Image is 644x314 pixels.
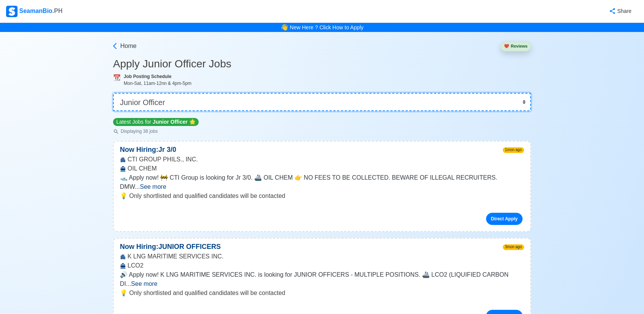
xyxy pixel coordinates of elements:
[114,155,530,173] div: CTI GROUP PHILS., INC. OIL CHEM
[486,213,523,225] a: Direct Apply
[120,191,524,201] p: 💡 Only shortlisted and qualified candidates will be contacted
[6,6,18,17] img: Logo
[503,244,524,250] span: 3mon ago
[140,183,166,190] span: See more
[113,118,199,126] p: Latest Jobs for
[501,41,531,51] button: heartReviews
[120,174,497,190] span: 🛥️ Apply now! 🚧 CTI Group is looking for Jr 3/0. 🚢 OIL CHEM 👉 NO FEES TO BE COLLECTED. BEWARE OF ...
[114,252,530,270] div: K LNG MARITIME SERVICES INC. LCO2
[124,80,531,87] div: Mon-Sat, 11am-12nn & 4pm-5pm
[601,4,638,19] button: Share
[114,242,227,252] p: Now Hiring: JUNIOR OFFICERS
[120,271,509,287] span: 🔊 Apply now! K LNG MARITIME SERVICES INC. is looking for JUNIOR OFFICERS - MULTIPLE POSITIONS. 🚢 ...
[279,22,290,33] span: bell
[113,128,199,135] p: Displaying 38 jobs
[124,74,171,79] b: Job Posting Schedule
[153,119,188,125] span: Junior Officer
[290,24,363,30] a: New Here ? Click How to Apply
[53,8,63,14] span: .PH
[114,145,182,155] p: Now Hiring: Jr 3/0
[504,44,509,48] span: heart
[111,41,137,51] a: Home
[120,288,524,298] p: 💡 Only shortlisted and qualified candidates will be contacted
[126,281,158,287] span: ...
[113,57,531,70] h3: Apply Junior Officer Jobs
[113,74,121,81] span: calendar
[135,183,166,190] span: ...
[6,6,62,17] div: SeamanBio
[131,281,157,287] span: See more
[189,119,196,125] span: star
[120,41,137,51] span: Home
[503,147,524,153] span: 1mon ago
